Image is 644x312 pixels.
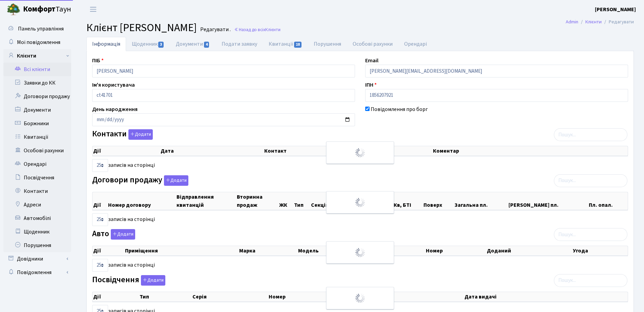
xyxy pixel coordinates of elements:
th: Номер договору [107,192,176,210]
a: Документи [3,103,71,117]
a: Мої повідомлення [3,36,71,49]
li: Редагувати [602,18,634,26]
label: Посвідчення [92,275,165,286]
input: Пошук... [554,228,627,241]
a: Щоденник [3,225,71,239]
th: Колір [371,246,425,255]
a: Щоденник [126,37,170,51]
a: Додати [127,128,153,140]
button: Посвідчення [141,275,165,286]
a: Додати [109,228,135,240]
small: Редагувати . [199,26,231,33]
th: Тип [139,292,192,302]
th: Вторинна продаж [236,192,278,210]
a: Боржники [3,117,71,130]
a: Довідники [3,252,71,266]
span: Мої повідомлення [17,39,60,46]
th: Дата [160,146,264,156]
input: Пошук... [554,274,627,287]
th: Серія [192,292,268,302]
th: Дата видачі [464,292,628,302]
th: Дії [92,246,124,255]
label: Договори продажу [92,175,188,186]
th: Контакт [264,146,432,156]
span: Панель управління [18,25,64,32]
th: [PERSON_NAME] пл. [508,192,588,210]
a: Особові рахунки [347,37,398,51]
th: Видано [358,292,464,302]
label: ПІБ [92,57,104,65]
label: Email [365,57,378,65]
img: Обробка... [355,147,366,158]
button: Контакти [128,129,153,140]
button: Авто [111,229,135,240]
th: Модель [297,246,371,255]
a: [PERSON_NAME] [595,5,636,14]
nav: breadcrumb [556,15,644,29]
th: Тип [293,192,310,210]
a: Всі клієнти [3,63,71,76]
label: записів на сторінці [92,259,155,272]
th: Загальна пл. [454,192,508,210]
img: Обробка... [355,293,366,304]
a: Орендарі [3,157,71,171]
th: Поверх [423,192,454,210]
label: ІПН [365,81,377,89]
a: Повідомлення [3,266,71,279]
a: Клієнти [585,18,602,25]
button: Переключити навігацію [85,4,102,15]
th: Марка [238,246,297,255]
a: Посвідчення [3,171,71,184]
th: ЖК [278,192,293,210]
a: Квитанції [3,130,71,144]
a: Контакти [3,184,71,198]
th: Приміщення [124,246,238,255]
label: Контакти [92,129,153,140]
th: Кв, БТІ [393,192,422,210]
input: Пошук... [554,174,627,187]
th: Дії [92,292,139,302]
th: Номер [268,292,357,302]
a: Заявки до КК [3,76,71,90]
select: записів на сторінці [92,259,108,272]
span: Таун [23,4,71,15]
span: 3 [158,42,164,48]
span: Клієнт [PERSON_NAME] [86,20,197,36]
select: записів на сторінці [92,159,108,172]
b: Комфорт [23,4,56,15]
a: Admin [566,18,578,25]
a: Адреси [3,198,71,211]
a: Автомобілі [3,211,71,225]
th: Відправлення квитанцій [176,192,236,210]
th: Номер [425,246,486,255]
select: записів на сторінці [92,213,108,226]
label: Повідомлення про борг [371,105,428,113]
input: Пошук... [554,128,627,141]
th: Секція [310,192,340,210]
a: Додати [162,174,188,186]
a: Орендарі [398,37,433,51]
th: Угода [572,246,628,255]
th: Дії [92,192,107,210]
a: Панель управління [3,22,71,36]
label: Ім'я користувача [92,81,135,89]
a: Інформація [86,37,126,51]
span: 4 [204,42,209,48]
a: Порушення [3,239,71,252]
a: Назад до всіхКлієнти [234,26,281,33]
a: Документи [170,37,215,51]
label: День народження [92,105,138,113]
th: Пл. опал. [588,192,628,210]
button: Договори продажу [164,175,188,186]
a: Клієнти [3,49,71,63]
label: записів на сторінці [92,213,155,226]
a: Подати заявку [216,37,263,51]
img: Обробка... [355,197,366,208]
a: Порушення [308,37,347,51]
a: Квитанції [263,37,308,51]
th: Коментар [432,146,628,156]
img: logo.png [7,3,20,16]
label: записів на сторінці [92,159,155,172]
a: Додати [139,274,165,286]
a: Особові рахунки [3,144,71,157]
